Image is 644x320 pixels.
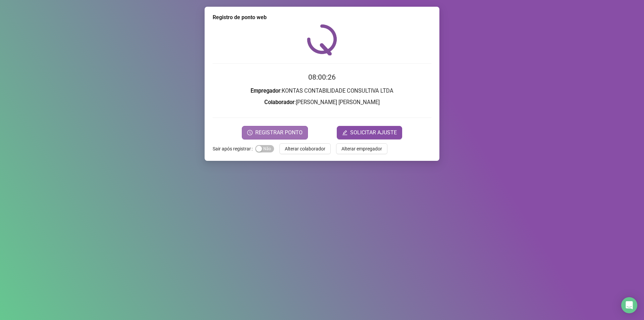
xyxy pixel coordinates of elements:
strong: Empregador [251,88,280,94]
span: edit [342,130,347,135]
div: Open Intercom Messenger [621,297,637,313]
h3: : KONTAS CONTABILIDADE CONSULTIVA LTDA [213,87,431,95]
span: clock-circle [247,130,253,135]
button: Alterar empregador [336,143,387,154]
strong: Colaborador [264,99,294,105]
span: Alterar colaborador [285,145,325,152]
time: 08:00:26 [308,73,336,81]
span: Alterar empregador [341,145,382,152]
button: REGISTRAR PONTO [242,126,308,139]
button: editSOLICITAR AJUSTE [337,126,402,139]
div: Registro de ponto web [213,13,431,21]
h3: : [PERSON_NAME] [PERSON_NAME] [213,98,431,107]
label: Sair após registrar [213,143,255,154]
span: REGISTRAR PONTO [255,129,303,137]
img: QRPoint [307,24,337,55]
button: Alterar colaborador [279,143,331,154]
span: SOLICITAR AJUSTE [350,129,397,137]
